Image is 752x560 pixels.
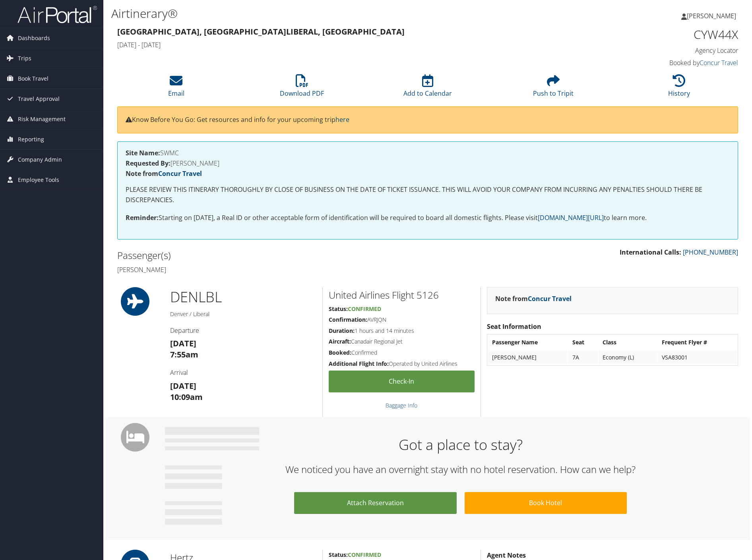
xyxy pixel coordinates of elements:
[329,349,351,356] strong: Booked:
[126,160,730,166] h4: [PERSON_NAME]
[329,327,475,335] h5: 1 hours and 14 minutes
[329,338,475,346] h5: Canadair Regional Jet
[126,149,160,157] strong: Site Name:
[18,28,50,48] span: Dashboards
[568,335,598,350] th: Seat
[170,392,203,402] strong: 10:09am
[668,79,690,98] a: History
[658,350,737,365] td: VSA83001
[18,48,31,68] span: Trips
[170,349,198,360] strong: 7:55am
[18,150,62,170] span: Company Admin
[538,213,604,222] a: [DOMAIN_NAME][URL]
[599,335,657,350] th: Class
[592,46,738,55] h4: Agency Locator
[329,551,348,558] strong: Status:
[403,79,452,98] a: Add to Calendar
[487,551,526,560] strong: Agent Notes
[620,248,681,257] strong: International Calls:
[18,69,48,89] span: Book Travel
[158,169,202,178] a: Concur Travel
[170,326,316,335] h4: Departure
[681,4,744,28] a: [PERSON_NAME]
[335,115,349,124] a: here
[348,305,381,313] span: Confirmed
[111,5,533,22] h1: Airtinerary®
[171,435,750,455] h1: Got a place to stay?
[18,129,44,149] span: Reporting
[599,350,657,365] td: Economy (L)
[171,463,750,476] h2: We noticed you have an overnight stay with no hotel reservation. How can we help?
[488,350,568,365] td: [PERSON_NAME]
[17,5,97,24] img: airportal-logo.png
[487,322,541,331] strong: Seat Information
[117,249,422,262] h2: Passenger(s)
[117,26,405,37] strong: [GEOGRAPHIC_DATA], [GEOGRAPHIC_DATA] Liberal, [GEOGRAPHIC_DATA]
[280,79,324,98] a: Download PDF
[329,338,351,345] strong: Aircraft:
[170,287,316,307] h1: DEN LBL
[126,169,202,178] strong: Note from
[528,294,572,303] a: Concur Travel
[329,327,355,334] strong: Duration:
[117,41,580,49] h4: [DATE] - [DATE]
[126,150,730,156] h4: SWMC
[329,349,475,357] h5: Confirmed
[170,338,196,349] strong: [DATE]
[126,159,171,168] strong: Requested By:
[348,551,381,558] span: Confirmed
[386,402,417,409] a: Baggage Info
[126,213,159,222] strong: Reminder:
[18,170,59,190] span: Employee Tools
[294,492,457,514] a: Attach Reservation
[465,492,627,514] a: Book Hotel
[495,294,572,303] strong: Note from
[126,115,730,125] p: Know Before You Go: Get resources and info for your upcoming trip
[126,185,730,205] p: PLEASE REVIEW THIS ITINERARY THOROUGHLY BY CLOSE OF BUSINESS ON THE DATE OF TICKET ISSUANCE. THIS...
[592,58,738,67] h4: Booked by
[329,360,389,367] strong: Additional Flight Info:
[329,360,475,368] h5: Operated by United Airlines
[18,109,66,129] span: Risk Management
[170,368,316,377] h4: Arrival
[658,335,737,350] th: Frequent Flyer #
[170,310,316,318] h5: Denver / Liberal
[170,380,196,391] strong: [DATE]
[329,288,475,302] h2: United Airlines Flight 5126
[329,305,348,313] strong: Status:
[329,316,367,323] strong: Confirmation:
[568,350,598,365] td: 7A
[533,79,574,98] a: Push to Tripit
[488,335,568,350] th: Passenger Name
[168,79,184,98] a: Email
[117,265,422,274] h4: [PERSON_NAME]
[683,248,738,257] a: [PHONE_NUMBER]
[687,12,736,20] span: [PERSON_NAME]
[126,213,730,223] p: Starting on [DATE], a Real ID or other acceptable form of identification will be required to boar...
[329,316,475,324] h5: AVRJQN
[592,26,738,43] h1: CYW44X
[329,371,475,392] a: Check-in
[700,58,738,67] a: Concur Travel
[18,89,60,109] span: Travel Approval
